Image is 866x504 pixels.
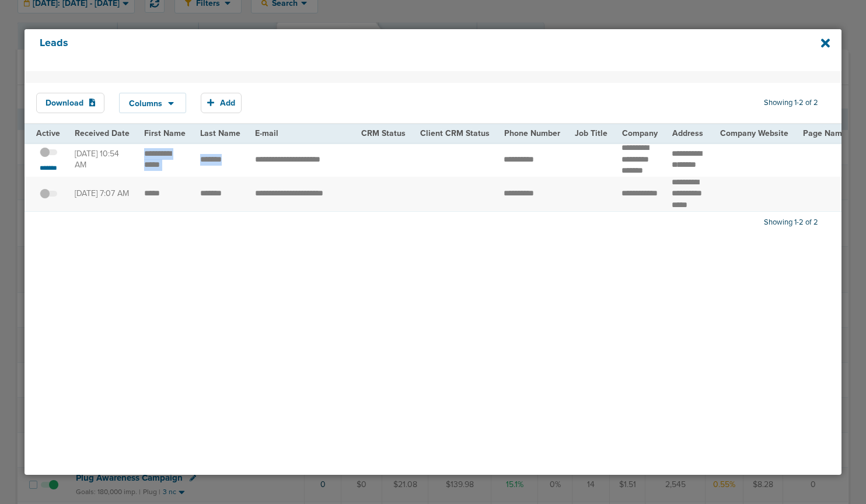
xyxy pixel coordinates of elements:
[665,124,713,142] th: Address
[255,128,278,138] span: E-mail
[413,124,497,142] th: Client CRM Status
[713,124,795,142] th: Company Website
[36,128,60,138] span: Active
[68,142,137,177] td: [DATE] 10:54 AM
[504,128,560,138] span: Phone Number
[567,124,614,142] th: Job Title
[40,37,751,64] h4: Leads
[764,98,818,108] span: Showing 1-2 of 2
[36,93,105,113] button: Download
[144,128,186,138] span: First Name
[201,93,242,113] button: Add
[200,128,240,138] span: Last Name
[75,128,130,138] span: Received Date
[129,100,162,108] span: Columns
[361,128,406,138] span: CRM Status
[68,177,137,211] td: [DATE] 7:07 AM
[764,218,818,228] span: Showing 1-2 of 2
[220,99,235,108] span: Add
[795,124,854,142] th: Page Name
[614,124,665,142] th: Company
